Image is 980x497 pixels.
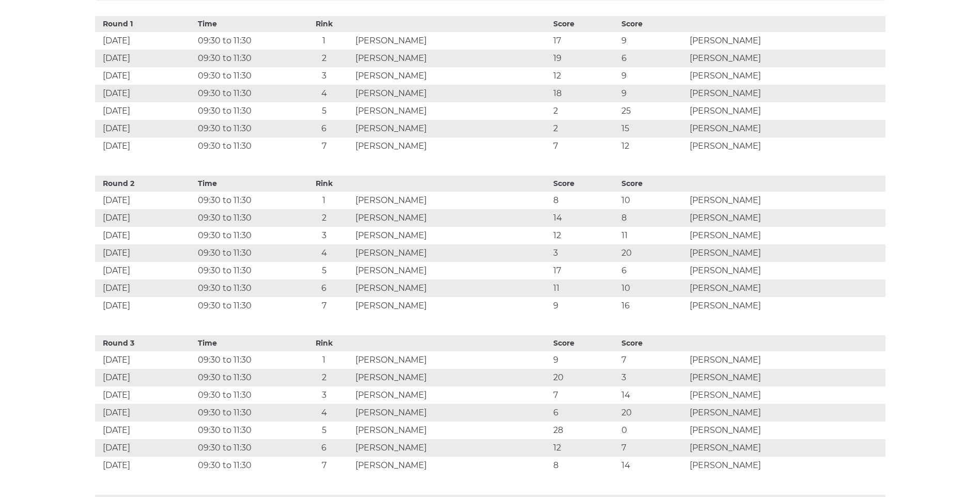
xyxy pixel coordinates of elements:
[195,50,295,67] td: 09:30 to 11:30
[195,120,295,137] td: 09:30 to 11:30
[195,32,295,50] td: 09:30 to 11:30
[551,209,619,227] td: 14
[687,32,885,50] td: [PERSON_NAME]
[95,209,195,227] td: [DATE]
[353,404,551,422] td: [PERSON_NAME]
[687,457,885,474] td: [PERSON_NAME]
[687,227,885,244] td: [PERSON_NAME]
[619,244,687,262] td: 20
[295,351,353,369] td: 1
[295,192,353,209] td: 1
[295,297,353,315] td: 7
[551,137,619,155] td: 7
[195,209,295,227] td: 09:30 to 11:30
[353,192,551,209] td: [PERSON_NAME]
[619,335,687,351] th: Score
[551,32,619,50] td: 17
[95,262,195,279] td: [DATE]
[195,227,295,244] td: 09:30 to 11:30
[353,50,551,67] td: [PERSON_NAME]
[619,457,687,474] td: 14
[619,209,687,227] td: 8
[95,120,195,137] td: [DATE]
[551,422,619,439] td: 28
[353,244,551,262] td: [PERSON_NAME]
[195,457,295,474] td: 09:30 to 11:30
[687,50,885,67] td: [PERSON_NAME]
[353,369,551,386] td: [PERSON_NAME]
[295,439,353,457] td: 6
[295,102,353,120] td: 5
[353,439,551,457] td: [PERSON_NAME]
[353,351,551,369] td: [PERSON_NAME]
[195,102,295,120] td: 09:30 to 11:30
[551,67,619,85] td: 12
[619,16,687,32] th: Score
[353,227,551,244] td: [PERSON_NAME]
[95,176,195,192] th: Round 2
[295,386,353,404] td: 3
[195,16,295,32] th: Time
[619,192,687,209] td: 10
[95,244,195,262] td: [DATE]
[95,67,195,85] td: [DATE]
[551,262,619,279] td: 17
[551,457,619,474] td: 8
[295,335,353,351] th: Rink
[295,16,353,32] th: Rink
[619,32,687,50] td: 9
[95,102,195,120] td: [DATE]
[619,85,687,102] td: 9
[195,85,295,102] td: 09:30 to 11:30
[353,85,551,102] td: [PERSON_NAME]
[551,335,619,351] th: Score
[295,227,353,244] td: 3
[619,279,687,297] td: 10
[195,404,295,422] td: 09:30 to 11:30
[353,32,551,50] td: [PERSON_NAME]
[295,67,353,85] td: 3
[353,120,551,137] td: [PERSON_NAME]
[687,120,885,137] td: [PERSON_NAME]
[551,176,619,192] th: Score
[95,369,195,386] td: [DATE]
[195,369,295,386] td: 09:30 to 11:30
[195,335,295,351] th: Time
[551,192,619,209] td: 8
[687,262,885,279] td: [PERSON_NAME]
[295,85,353,102] td: 4
[619,102,687,120] td: 25
[195,67,295,85] td: 09:30 to 11:30
[95,50,195,67] td: [DATE]
[619,439,687,457] td: 7
[687,369,885,386] td: [PERSON_NAME]
[353,137,551,155] td: [PERSON_NAME]
[687,244,885,262] td: [PERSON_NAME]
[619,50,687,67] td: 6
[195,244,295,262] td: 09:30 to 11:30
[687,297,885,315] td: [PERSON_NAME]
[551,244,619,262] td: 3
[551,351,619,369] td: 9
[551,404,619,422] td: 6
[295,50,353,67] td: 2
[551,16,619,32] th: Score
[551,297,619,315] td: 9
[195,192,295,209] td: 09:30 to 11:30
[619,386,687,404] td: 14
[195,262,295,279] td: 09:30 to 11:30
[295,32,353,50] td: 1
[295,369,353,386] td: 2
[551,50,619,67] td: 19
[95,351,195,369] td: [DATE]
[687,386,885,404] td: [PERSON_NAME]
[195,422,295,439] td: 09:30 to 11:30
[619,404,687,422] td: 20
[295,209,353,227] td: 2
[95,297,195,315] td: [DATE]
[619,297,687,315] td: 16
[551,102,619,120] td: 2
[295,422,353,439] td: 5
[687,209,885,227] td: [PERSON_NAME]
[619,137,687,155] td: 12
